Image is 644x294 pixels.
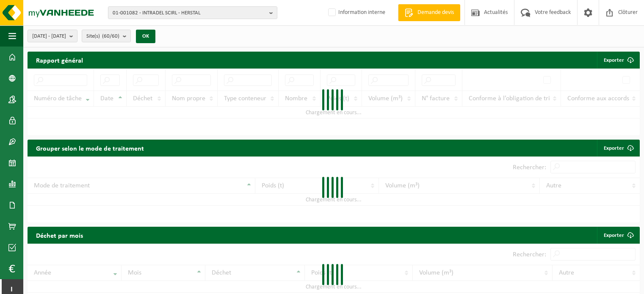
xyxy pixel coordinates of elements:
a: Demande devis [398,4,460,21]
button: Site(s)(60/60) [82,30,131,42]
count: (60/60) [102,33,119,39]
h2: Grouper selon le mode de traitement [28,140,152,156]
h2: Rapport général [28,52,91,69]
button: 01-001082 - INTRADEL SCIRL - HERSTAL [108,6,277,19]
button: Exporter [597,52,639,69]
h2: Déchet par mois [28,227,91,243]
a: Exporter [597,227,639,244]
span: Demande devis [415,8,456,17]
label: Information interne [326,6,385,19]
button: OK [136,30,155,43]
button: [DATE] - [DATE] [28,30,77,42]
a: Exporter [597,140,639,157]
span: Site(s) [86,30,119,43]
span: [DATE] - [DATE] [32,30,66,43]
span: 01-001082 - INTRADEL SCIRL - HERSTAL [113,7,266,19]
